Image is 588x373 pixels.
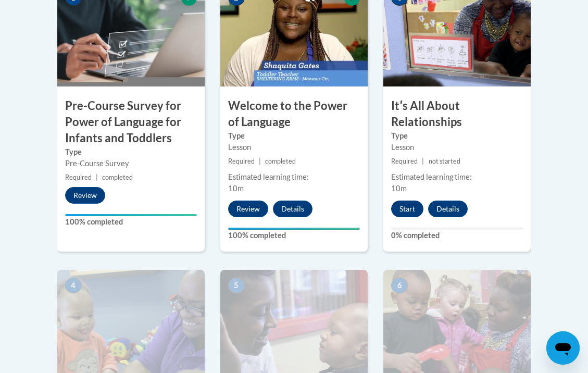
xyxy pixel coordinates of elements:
[228,130,360,142] label: Type
[57,98,205,146] h3: Pre-Course Survey for Power of Language for Infants and Toddlers
[391,142,523,153] div: Lesson
[546,331,580,365] iframe: Button to launch messaging window
[228,230,360,241] label: 100% completed
[228,228,360,230] div: Your progress
[391,130,523,142] label: Type
[228,157,255,165] span: Required
[228,201,268,217] button: Review
[422,157,424,165] span: |
[265,157,296,165] span: completed
[65,214,197,216] div: Your progress
[65,278,82,293] span: 4
[383,98,531,130] h3: Itʹs All About Relationships
[273,201,312,217] button: Details
[428,201,468,217] button: Details
[391,171,523,183] div: Estimated learning time:
[391,201,423,217] button: Start
[391,230,523,241] label: 0% completed
[391,278,408,293] span: 6
[96,173,98,181] span: |
[102,173,133,181] span: completed
[228,184,244,193] span: 10m
[65,187,105,204] button: Review
[65,216,197,228] label: 100% completed
[429,157,460,165] span: not started
[391,157,418,165] span: Required
[65,158,197,169] div: Pre-Course Survey
[220,98,368,130] h3: Welcome to the Power of Language
[65,146,197,158] label: Type
[65,173,92,181] span: Required
[259,157,261,165] span: |
[228,171,360,183] div: Estimated learning time:
[391,184,407,193] span: 10m
[228,142,360,153] div: Lesson
[228,278,245,293] span: 5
